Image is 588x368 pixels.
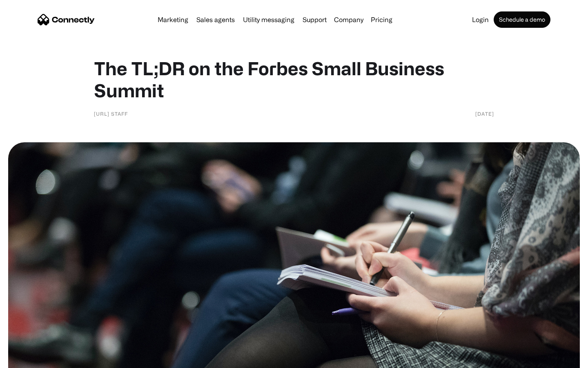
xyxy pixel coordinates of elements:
[469,16,492,23] a: Login
[94,110,128,118] div: [URL] Staff
[38,13,95,26] a: home
[334,14,363,25] div: Company
[94,57,494,101] h1: The TL;DR on the Forbes Small Business Summit
[8,354,49,365] aside: Language selected: English
[240,16,298,23] a: Utility messaging
[16,354,49,365] ul: Language list
[367,16,396,23] a: Pricing
[332,14,366,25] div: Company
[299,16,330,23] a: Support
[494,11,550,28] a: Schedule a demo
[154,16,192,23] a: Marketing
[475,110,494,118] div: [DATE]
[193,16,238,23] a: Sales agents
